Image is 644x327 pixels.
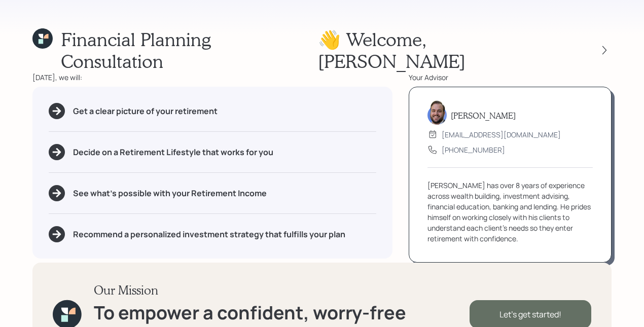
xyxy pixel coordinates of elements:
[451,111,516,120] h5: [PERSON_NAME]
[409,72,612,83] div: Your Advisor
[442,129,561,140] div: [EMAIL_ADDRESS][DOMAIN_NAME]
[442,144,505,155] div: [PHONE_NUMBER]
[94,283,470,298] h3: Our Mission
[427,180,593,244] div: [PERSON_NAME] has over 8 years of experience across wealth building, investment advising, financi...
[32,72,392,83] div: [DATE], we will:
[73,148,273,157] h5: Decide on a Retirement Lifestyle that works for you
[73,106,218,116] h5: Get a clear picture of your retirement
[427,100,447,125] img: james-distasi-headshot.png
[318,28,579,72] h1: 👋 Welcome , [PERSON_NAME]
[73,189,267,198] h5: See what's possible with your Retirement Income
[61,28,318,72] h1: Financial Planning Consultation
[73,230,345,239] h5: Recommend a personalized investment strategy that fulfills your plan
